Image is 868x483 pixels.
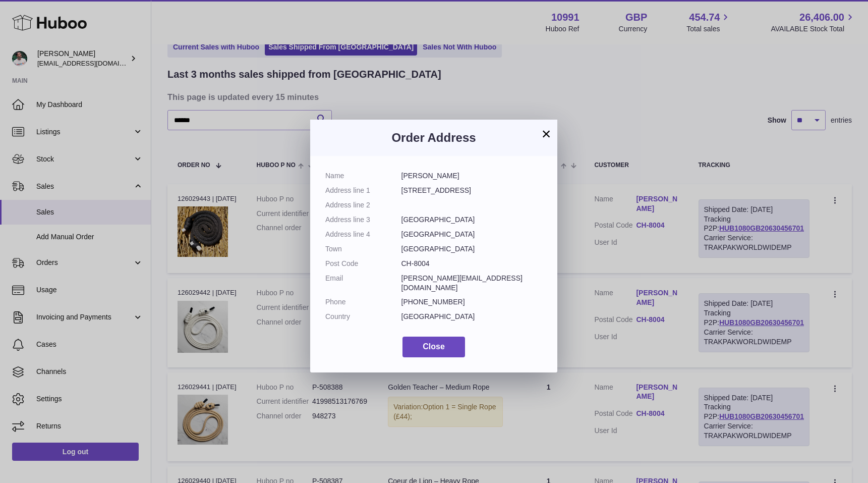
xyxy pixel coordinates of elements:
dd: CH-8004 [401,259,543,269]
h3: Order Address [325,130,542,146]
dd: [GEOGRAPHIC_DATA] [401,230,543,239]
dt: Address line 3 [325,215,401,225]
dd: [STREET_ADDRESS] [401,186,543,195]
dd: [PERSON_NAME] [401,171,543,181]
dd: [GEOGRAPHIC_DATA] [401,244,543,254]
dt: Phone [325,297,401,307]
dt: Name [325,171,401,181]
dt: Address line 1 [325,186,401,195]
dd: [PHONE_NUMBER] [401,297,543,307]
dt: Town [325,244,401,254]
dd: [GEOGRAPHIC_DATA] [401,312,543,321]
dd: [PERSON_NAME][EMAIL_ADDRESS][DOMAIN_NAME] [401,274,543,293]
button: Close [402,337,465,357]
dt: Address line 4 [325,230,401,239]
span: Close [423,342,445,351]
dd: [GEOGRAPHIC_DATA] [401,215,543,225]
dt: Country [325,312,401,321]
dt: Post Code [325,259,401,269]
dt: Email [325,274,401,293]
dt: Address line 2 [325,200,401,210]
button: × [540,128,552,140]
